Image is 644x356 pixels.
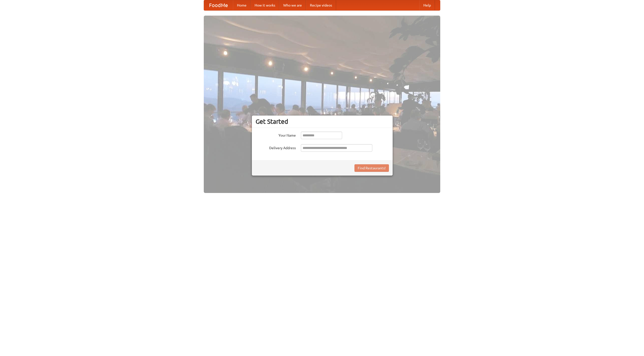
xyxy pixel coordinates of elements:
a: How it works [251,0,279,10]
a: Home [233,0,251,10]
a: FoodMe [204,0,233,10]
button: Find Restaurants! [354,164,389,172]
a: Who we are [279,0,306,10]
h3: Get Started [256,118,389,125]
label: Delivery Address [256,144,296,150]
a: Help [419,0,435,10]
label: Your Name [256,132,296,138]
a: Recipe videos [306,0,336,10]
